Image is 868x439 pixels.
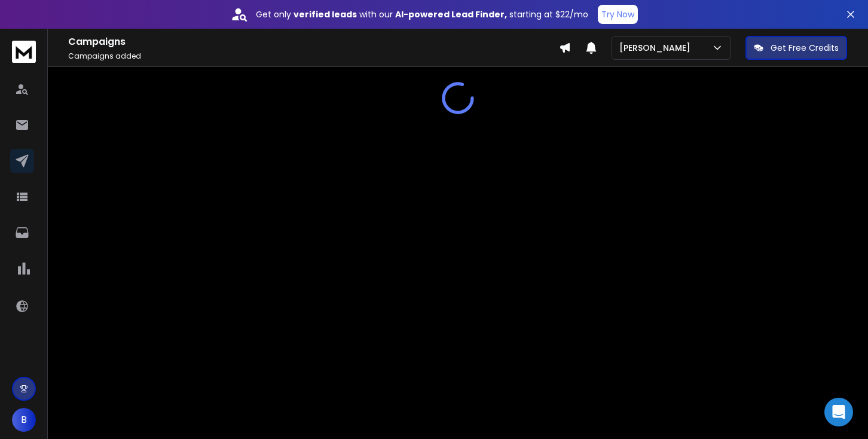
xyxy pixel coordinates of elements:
[824,398,853,426] div: Open Intercom Messenger
[771,42,839,54] p: Get Free Credits
[68,51,559,61] p: Campaigns added
[68,35,559,49] h1: Campaigns
[12,41,36,63] img: logo
[395,8,507,20] strong: AI-powered Lead Finder,
[745,36,847,60] button: Get Free Credits
[12,408,36,432] button: B
[619,42,695,54] p: [PERSON_NAME]
[598,5,638,24] button: Try Now
[294,8,357,20] strong: verified leads
[256,8,588,20] p: Get only with our starting at $22/mo
[601,8,634,20] p: Try Now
